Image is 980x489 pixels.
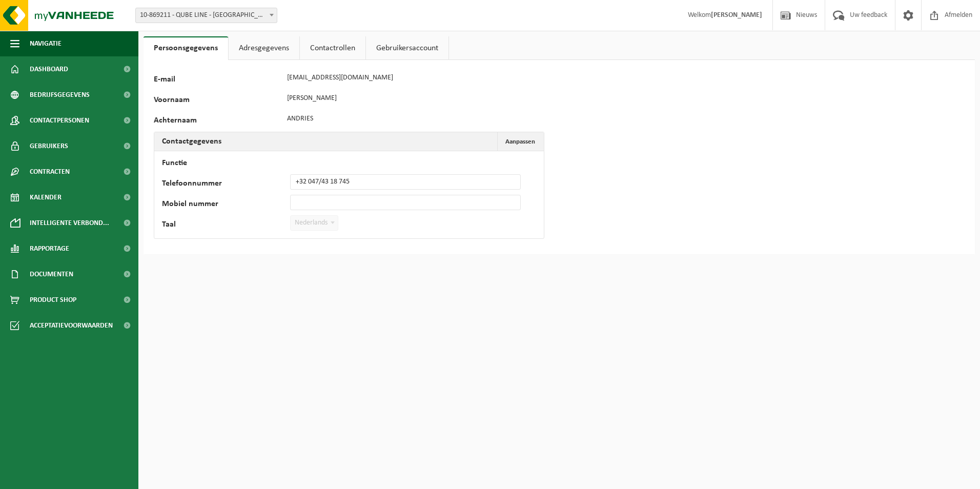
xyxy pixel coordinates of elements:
[497,132,543,151] button: Aanpassen
[30,287,76,313] span: Product Shop
[229,36,299,60] a: Adresgegevens
[30,31,62,56] span: Navigatie
[154,75,282,86] label: E-mail
[30,159,70,185] span: Contracten
[30,185,62,210] span: Kalender
[162,200,290,210] label: Mobiel nummer
[162,159,290,169] label: Functie
[30,210,109,236] span: Intelligente verbond...
[154,116,282,127] label: Achternaam
[30,313,113,338] span: Acceptatievoorwaarden
[162,220,290,231] label: Taal
[144,36,228,60] a: Persoonsgegevens
[154,96,282,106] label: Voornaam
[30,133,68,159] span: Gebruikers
[300,36,365,60] a: Contactrollen
[30,82,90,108] span: Bedrijfsgegevens
[30,261,73,287] span: Documenten
[154,132,229,151] h2: Contactgegevens
[136,8,277,23] span: 10-869211 - QUBE LINE - KORTEMARK
[135,8,277,23] span: 10-869211 - QUBE LINE - KORTEMARK
[366,36,448,60] a: Gebruikersaccount
[505,138,535,145] span: Aanpassen
[291,216,338,230] span: Nederlands
[711,11,762,19] strong: [PERSON_NAME]
[30,236,69,261] span: Rapportage
[162,179,290,190] label: Telefoonnummer
[290,215,338,231] span: Nederlands
[30,56,68,82] span: Dashboard
[30,108,89,133] span: Contactpersonen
